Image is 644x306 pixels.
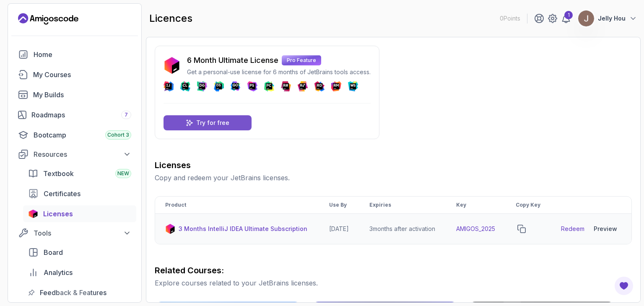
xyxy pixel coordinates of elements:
td: 3 months after activation [359,214,446,244]
img: user profile image [578,10,594,26]
th: Key [446,197,506,214]
div: Preview [594,225,617,233]
span: Certificates [44,189,80,199]
a: 1 [561,13,571,23]
img: jetbrains icon [28,210,38,218]
p: Get a personal-use license for 6 months of JetBrains tools access. [187,68,371,76]
div: Resources [34,149,131,159]
td: [DATE] [319,214,359,244]
span: 7 [125,112,128,118]
a: board [23,244,136,261]
h2: licences [149,12,192,25]
th: Product [155,197,319,214]
p: Copy and redeem your JetBrains licenses. [155,173,632,183]
span: Board [44,247,63,257]
a: textbook [23,165,136,182]
span: NEW [117,170,129,177]
div: Tools [34,228,131,238]
span: Licenses [43,209,73,219]
span: Analytics [44,267,73,277]
span: Cohort 3 [107,132,129,138]
td: AMIGOS_2025 [446,214,506,244]
img: jetbrains icon [165,224,175,234]
span: Feedback & Features [40,288,106,298]
button: Resources [13,147,136,162]
button: copy-button [516,223,527,235]
a: courses [13,66,136,83]
a: Landing page [18,12,78,26]
p: Explore courses related to your JetBrains licenses. [155,278,632,288]
button: Preview [589,220,621,237]
div: Home [34,49,131,60]
h3: Licenses [155,159,632,171]
img: jetbrains icon [164,57,180,74]
a: feedback [23,284,136,301]
div: Bootcamp [34,130,131,140]
th: Copy Key [506,197,551,214]
div: Roadmaps [31,110,131,120]
span: Textbook [43,169,74,179]
p: Pro Feature [282,55,321,65]
a: licenses [23,205,136,222]
div: My Courses [33,70,131,80]
a: analytics [23,264,136,281]
button: Tools [13,226,136,241]
a: home [13,46,136,63]
div: My Builds [33,90,131,100]
a: Redeem [561,225,584,233]
a: roadmaps [13,106,136,123]
p: 0 Points [500,14,520,23]
th: Use By [319,197,359,214]
button: user profile imageJelly Hou [578,10,637,27]
p: 6 Month Ultimate License [187,54,278,66]
p: 3 Months IntelliJ IDEA Ultimate Subscription [179,225,307,233]
th: Expiries [359,197,446,214]
a: builds [13,86,136,103]
a: Try for free [164,115,252,130]
button: Open Feedback Button [614,276,634,296]
p: Jelly Hou [598,14,626,23]
a: certificates [23,185,136,202]
a: bootcamp [13,127,136,143]
div: 1 [564,11,573,19]
h3: Related Courses: [155,265,632,276]
p: Try for free [196,119,229,127]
